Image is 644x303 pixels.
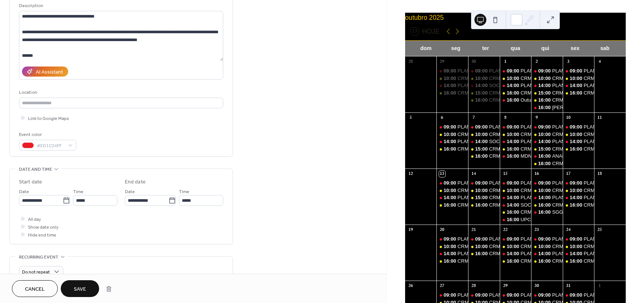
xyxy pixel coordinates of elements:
div: CRMSST - PLANTÃO CRM [531,187,563,194]
span: 14:00 [570,82,584,89]
span: 14:00 [538,82,552,89]
div: CRMSST - PLANTÃO CRM [521,90,581,96]
div: PLANTÃO suporte [489,68,530,74]
div: CRMSST - PLANTÃO CRM [468,187,500,194]
span: 10:00 [538,131,552,138]
div: 1 [502,59,508,65]
div: PLANTÃO suporte [563,180,594,186]
span: 14:00 [443,194,457,201]
span: 09:00 [506,236,520,242]
span: 10:00 [475,75,489,82]
div: PLANTÃO suporte [563,68,594,74]
div: SOC - Agenda criação e configuração [521,202,603,208]
div: PLANTÃO suporte [552,82,593,89]
div: MDNET - SISTEMA FINANCEIRO apresentação [521,153,626,160]
span: 15:00 [475,194,489,201]
div: CRMSST - Agenda [468,194,500,201]
span: 09:00 [475,124,489,130]
div: CRMSST - PLANTÃO CRM [584,90,644,96]
span: 16:00 [443,202,457,208]
div: 30 [471,59,477,65]
span: 16:00 [506,146,520,152]
span: 09:00 [538,180,552,186]
span: 10:00 [538,75,552,82]
div: CRMSST - INSERINDO VALORES NA PROPOSTA [489,90,602,96]
div: 2 [534,59,540,65]
div: CRMSST - PLANTÃO CRM [489,187,549,194]
div: PLANTÃO suporte [521,194,561,201]
span: Link to Google Maps [28,115,69,123]
span: Show date only [28,223,59,231]
span: 14:00 [506,82,520,89]
span: 09:00 [443,236,457,242]
span: 14:00 [538,194,552,201]
div: PLANTÃO suporte [458,124,498,130]
div: CRMSST - PLANTÃO CRM [436,187,468,194]
span: 09:00 [443,68,457,74]
div: CRMSST - PLANTÃO CRM [531,131,563,138]
div: sab [590,41,620,56]
div: PLANTÃO suporte [500,194,531,201]
span: 10:00 [475,187,489,194]
span: 10:00 [443,243,457,250]
div: PLANTÃO suporte [489,236,530,242]
div: sex [560,41,590,56]
div: CRMSST - PLANTÃO CRM [500,75,531,82]
div: PLANTÃO suporte [563,236,594,242]
div: ter [471,41,501,56]
span: 09:00 [506,180,520,186]
div: Outubro ROSA - O impacto emocional na Saúde da Mulher! [500,97,531,103]
div: Description [19,2,222,10]
div: CRMSST - PLANTÃO CRM [458,75,518,82]
span: 09:00 [506,124,520,130]
div: CRMSST - PLANTÃO CRM [563,75,594,82]
div: CRMSST - PLANTÃO CRM [552,187,612,194]
div: 14 [471,171,477,177]
div: ANAK Club - treinamentos [552,153,610,160]
span: 16:00 [538,209,552,216]
span: 14:00 [475,82,489,89]
div: MDNET - SISTEMA FINANCEIRO apresentação [500,153,531,160]
div: 21 [471,227,477,233]
div: 25 [597,227,603,233]
span: 14:00 [506,194,520,201]
div: CRMSST - PLANTÃO CRM [563,131,594,138]
div: CRMSST - Modelos de propostas [552,90,625,96]
div: 19 [407,227,414,233]
span: 15:00 [475,146,489,152]
div: PLANTÃO suporte [500,138,531,145]
div: PLANTÃO suporte [436,236,468,242]
div: CRMSST - PLANTÃO CRM [563,187,594,194]
div: PLANTÃO suporte [500,124,531,130]
div: PLANTÃO suporte [521,180,561,186]
button: AI Assistant [22,67,68,77]
div: PLANTÃO suporte [468,124,500,130]
span: 10:00 [538,243,552,250]
span: 09:00 [570,180,584,186]
div: PLANTÃO suporte [584,124,624,130]
span: 16:00 [443,146,457,152]
span: 09:00 [538,68,552,74]
div: CRMSST - INSERINDO VALORES NA PROPOSTA [468,90,500,96]
div: PLANTÃO suporte [436,124,468,130]
span: 09:00 [443,124,457,130]
div: PLANTÃO suporte [531,138,563,145]
div: PLANTÃO suporte [436,194,468,201]
div: CRMSST - PLANTÃO CRM [500,146,531,152]
span: 09:00 [475,236,489,242]
div: PLANTÃO suporte [489,180,530,186]
div: CRMSST - PLANTÃO CRM [489,243,549,250]
span: 16:00 [475,202,489,208]
div: 17 [565,171,571,177]
div: PLANTÃO suporte [521,124,561,130]
span: 10:00 [443,187,457,194]
div: CRMSST - PLANTÃO CRM [531,243,563,250]
a: Cancel [12,280,58,297]
span: 10:00 [538,187,552,194]
span: 10:00 [506,243,520,250]
span: #ED1C24FF [37,142,64,150]
div: PLANTÃO suporte [531,124,563,130]
div: SGG sistema [552,209,581,216]
div: SOC - Questionário Digital [468,138,500,145]
div: CRMSST - PLANTÃO CRM [531,202,563,208]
